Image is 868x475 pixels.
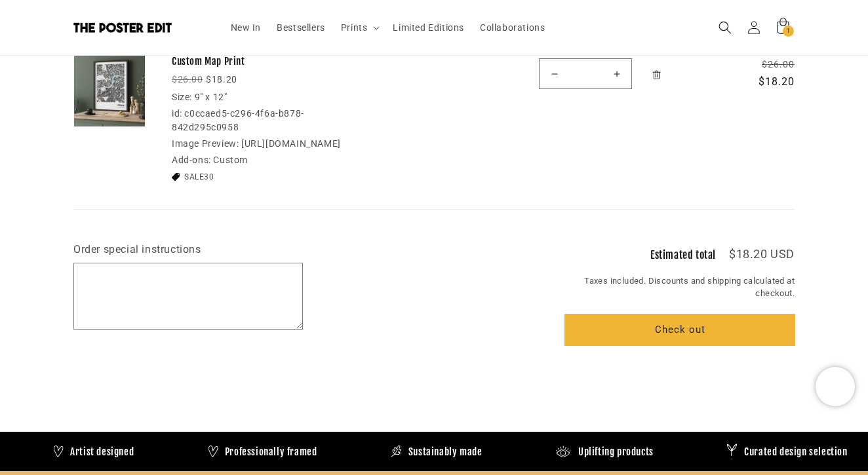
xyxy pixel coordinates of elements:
[277,22,325,33] span: Bestsellers
[241,138,341,149] dd: [URL][DOMAIN_NAME]
[225,446,317,459] h4: Professionally framed
[472,14,553,41] a: Collaborations
[741,74,795,90] dd: $18.20
[333,14,385,41] summary: Prints
[578,446,654,459] h4: Uplifting products
[172,92,192,102] dt: Size:
[565,275,795,300] small: Taxes included. Discounts and shipping calculated at checkout.
[711,13,740,42] summary: Search
[74,56,145,126] img: personalised map print
[231,22,262,33] span: New In
[223,14,269,41] a: New In
[650,250,716,260] h2: Estimated total
[565,371,795,400] iframe: PayPal-paypal
[195,92,227,102] dd: 9" x 12"
[172,108,304,132] dd: c0ccaed5-c296-4f6a-b878-842d295c0958
[787,26,791,37] span: 1
[816,367,855,406] iframe: Chatra live chat
[393,22,464,33] span: Limited Editions
[408,446,483,459] h4: Sustainably made
[73,22,172,33] img: The Poster Edit
[762,59,795,69] s: $26.00
[172,171,368,183] li: SALE30
[729,248,795,260] p: $18.20 USD
[172,74,203,85] s: $26.00
[565,314,795,345] button: Check out
[73,243,201,255] label: Order special instructions
[213,155,248,165] dd: Custom
[172,55,368,68] a: Custom Map Print
[172,155,211,165] dt: Add-ons:
[269,14,333,41] a: Bestsellers
[69,18,210,38] a: The Poster Edit
[341,22,368,33] span: Prints
[569,58,602,89] input: Quantity for Custom Map Print
[206,74,237,85] strong: $18.20
[172,138,239,149] dt: Image Preview:
[172,108,182,119] dt: id:
[480,22,545,33] span: Collaborations
[645,58,668,92] a: Remove Custom Map Print
[744,446,847,459] h4: Curated design selection
[70,446,134,459] h4: Artist designed
[172,171,368,183] ul: Discount
[385,14,472,41] a: Limited Editions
